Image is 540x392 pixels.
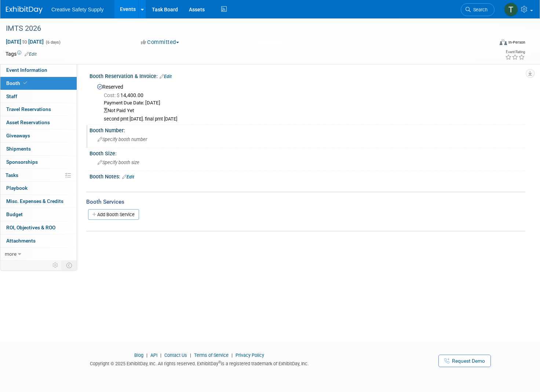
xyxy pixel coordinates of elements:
[6,93,17,99] span: Staff
[6,359,393,367] div: Copyright © 2025 ExhibitDay, Inc. All rights reserved. ExhibitDay is a registered trademark of Ex...
[461,3,495,16] a: Search
[98,137,147,142] span: Specify booth number
[6,119,50,125] span: Asset Reservations
[0,143,77,155] a: Shipments
[500,39,507,45] img: Format-Inperson.png
[90,71,525,80] div: Booth Reservation & Invoice:
[0,90,77,103] a: Staff
[98,160,139,165] span: Specify booth size
[0,156,77,169] a: Sponsorships
[6,238,36,244] span: Attachments
[0,77,77,90] a: Booth
[21,39,28,45] span: to
[6,50,37,58] td: Tags
[230,352,234,358] span: |
[194,352,229,358] a: Terms of Service
[0,195,77,208] a: Misc. Expenses & Credits
[90,171,525,181] div: Booth Notes:
[0,208,77,221] a: Budget
[158,352,163,358] span: |
[5,251,17,257] span: more
[104,92,146,98] span: 14,400.00
[138,38,182,46] button: Committed
[438,355,491,367] a: Request Demo
[122,174,134,180] a: Edit
[236,352,264,358] a: Privacy Policy
[448,38,525,49] div: Event Format
[3,22,481,35] div: IMTS 2026
[508,40,525,45] div: In-Person
[505,50,525,54] div: Event Rating
[104,116,520,122] div: second pmt [DATE]. final pmt [DATE]
[0,248,77,260] a: more
[0,64,77,77] a: Event Information
[218,360,221,364] sup: ®
[6,185,28,191] span: Playbook
[145,352,149,358] span: |
[104,107,520,114] div: Not Paid Yet
[6,133,30,138] span: Giveaways
[6,106,51,112] span: Travel Reservations
[90,148,525,157] div: Booth Size:
[504,3,518,16] img: Thom Cheney
[6,172,18,178] span: Tasks
[6,6,43,14] img: ExhibitDay
[0,116,77,129] a: Asset Reservations
[23,81,27,85] i: Booth reservation complete
[104,100,520,107] div: Payment Due Date: [DATE]
[6,198,63,204] span: Misc. Expenses & Credits
[471,7,488,12] span: Search
[51,7,103,12] span: Creative Safety Supply
[62,260,77,270] td: Toggle Event Tabs
[150,352,157,358] a: API
[164,352,187,358] a: Contact Us
[0,182,77,195] a: Playbook
[6,159,38,165] span: Sponsorships
[6,146,31,152] span: Shipments
[6,80,29,86] span: Booth
[45,40,61,45] span: (6 days)
[90,125,525,134] div: Booth Number:
[49,260,62,270] td: Personalize Event Tab Strip
[134,352,143,358] a: Blog
[0,221,77,234] a: ROI, Objectives & ROO
[6,38,44,45] span: [DATE] [DATE]
[95,81,520,122] div: Reserved
[88,209,139,220] a: Add Booth Service
[6,67,47,73] span: Event Information
[0,103,77,116] a: Travel Reservations
[25,52,37,57] a: Edit
[6,225,55,230] span: ROI, Objectives & ROO
[188,352,193,358] span: |
[104,92,120,98] span: Cost: $
[86,198,525,206] div: Booth Services
[0,129,77,142] a: Giveaways
[160,74,172,79] a: Edit
[0,234,77,247] a: Attachments
[6,211,23,217] span: Budget
[0,169,77,182] a: Tasks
